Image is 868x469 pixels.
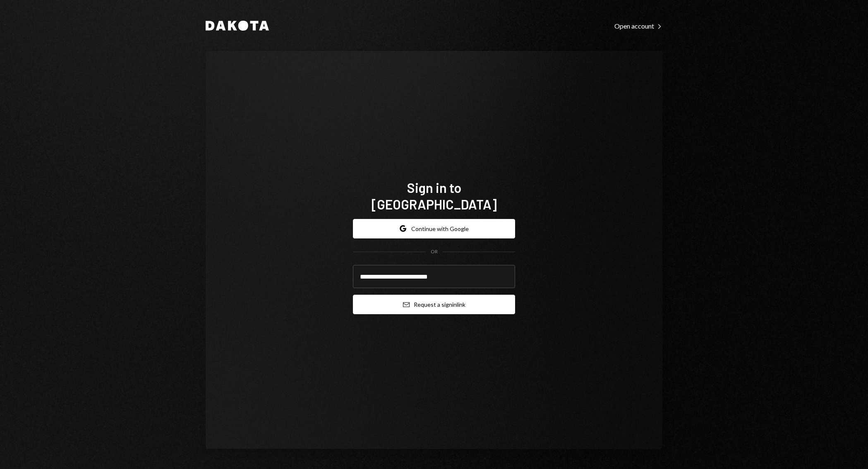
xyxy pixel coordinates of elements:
[353,179,515,212] h1: Sign in to [GEOGRAPHIC_DATA]
[614,21,662,30] a: Open account
[614,22,662,30] div: Open account
[431,248,438,255] div: OR
[353,295,515,314] button: Request a signinlink
[353,219,515,238] button: Continue with Google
